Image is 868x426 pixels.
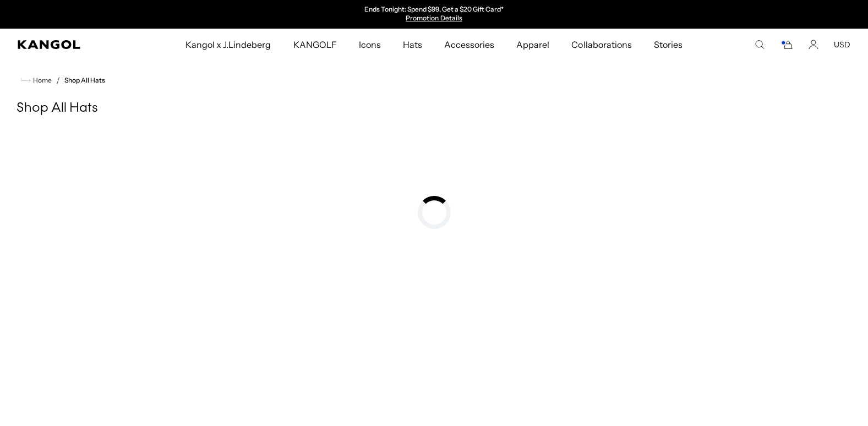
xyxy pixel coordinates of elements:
[64,77,105,84] a: Shop All Hats
[21,75,52,85] a: Home
[18,40,122,49] a: Kangol
[834,40,850,50] button: USD
[293,29,337,61] span: KANGOLF
[174,29,282,61] a: Kangol x J.Lindeberg
[321,6,548,23] div: Announcement
[755,40,765,50] summary: Search here
[516,29,549,61] span: Apparel
[359,29,381,61] span: Icons
[364,6,504,14] p: Ends Tonight: Spend $99, Get a $20 Gift Card*
[17,100,851,117] h1: Shop All Hats
[643,29,694,61] a: Stories
[406,14,462,22] a: Promotion Details
[52,74,60,87] li: /
[31,77,52,84] span: Home
[560,29,642,61] a: Collaborations
[321,6,548,23] slideshow-component: Announcement bar
[780,40,793,50] button: Cart
[185,29,271,61] span: Kangol x J.Lindeberg
[321,6,548,23] div: 1 of 2
[571,29,631,61] span: Collaborations
[433,29,505,61] a: Accessories
[392,29,433,61] a: Hats
[505,29,560,61] a: Apparel
[403,29,422,61] span: Hats
[282,29,348,61] a: KANGOLF
[654,29,683,61] span: Stories
[444,29,494,61] span: Accessories
[809,40,818,50] a: Account
[348,29,392,61] a: Icons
